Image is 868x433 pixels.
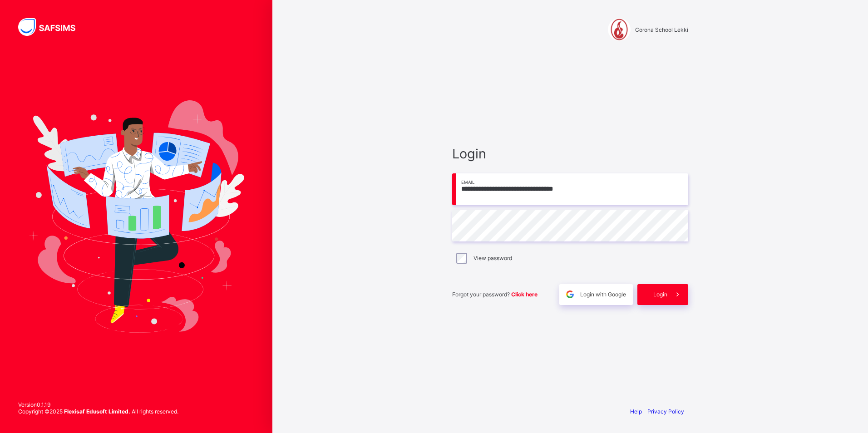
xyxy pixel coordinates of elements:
a: Click here [511,291,538,298]
span: Copyright © 2025 All rights reserved. [18,408,178,415]
img: SAFSIMS Logo [18,18,86,36]
span: Login [653,291,667,298]
strong: Flexisaf Edusoft Limited. [64,408,130,415]
span: Login with Google [580,291,626,298]
a: Privacy Policy [647,408,684,415]
img: Hero Image [28,100,244,333]
span: Forgot your password? [452,291,538,298]
img: google.396cfc9801f0270233282035f929180a.svg [565,289,575,300]
span: Login [452,146,688,162]
span: Corona School Lekki [635,26,688,33]
a: Help [630,408,642,415]
span: Version 0.1.19 [18,401,178,408]
label: View password [473,255,512,261]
